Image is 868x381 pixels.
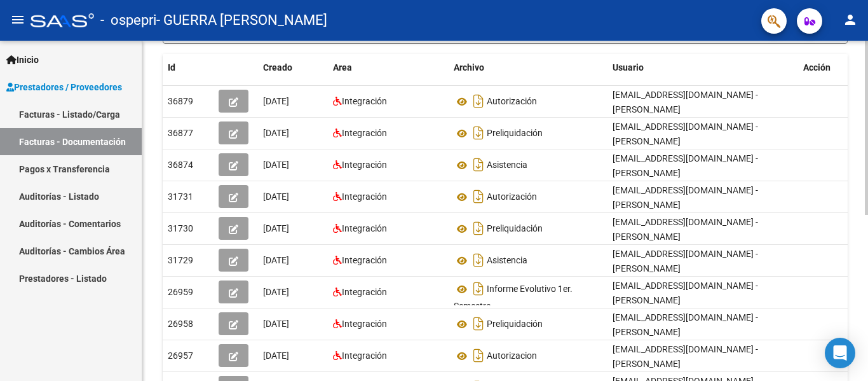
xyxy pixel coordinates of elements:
[258,54,328,81] datatable-header-cell: Creado
[470,279,487,299] i: Descargar documento
[6,53,39,67] span: Inicio
[342,319,387,329] span: Integración
[263,96,289,106] span: [DATE]
[168,287,193,297] span: 26959
[263,62,292,73] span: Creado
[470,186,487,207] i: Descargar documento
[328,54,449,81] datatable-header-cell: Area
[843,12,858,27] mat-icon: person
[487,224,543,234] span: Preliquidación
[487,256,527,266] span: Asistencia
[168,191,193,202] span: 31731
[168,350,193,361] span: 26957
[470,123,487,143] i: Descargar documento
[10,12,25,27] mat-icon: menu
[163,54,214,81] datatable-header-cell: Id
[487,160,527,170] span: Asistencia
[470,218,487,239] i: Descargar documento
[613,62,644,73] span: Usuario
[263,160,289,170] span: [DATE]
[487,319,543,329] span: Preliquidación
[454,62,484,73] span: Archivo
[168,160,193,170] span: 36874
[168,223,193,233] span: 31730
[487,192,537,202] span: Autorización
[263,191,289,202] span: [DATE]
[613,185,758,210] span: [EMAIL_ADDRESS][DOMAIN_NAME] - [PERSON_NAME]
[168,96,193,106] span: 36879
[6,80,122,94] span: Prestadores / Proveedores
[168,255,193,265] span: 31729
[342,223,387,233] span: Integración
[333,62,352,73] span: Area
[613,281,758,305] span: [EMAIL_ADDRESS][DOMAIN_NAME] - [PERSON_NAME]
[825,338,855,368] div: Open Intercom Messenger
[263,287,289,297] span: [DATE]
[613,217,758,242] span: [EMAIL_ADDRESS][DOMAIN_NAME] - [PERSON_NAME]
[342,96,387,106] span: Integración
[613,90,758,114] span: [EMAIL_ADDRESS][DOMAIN_NAME] - [PERSON_NAME]
[263,319,289,329] span: [DATE]
[342,287,387,297] span: Integración
[613,344,758,369] span: [EMAIL_ADDRESS][DOMAIN_NAME] - [PERSON_NAME]
[470,250,487,270] i: Descargar documento
[487,351,537,361] span: Autorizacion
[342,160,387,170] span: Integración
[470,155,487,175] i: Descargar documento
[168,62,175,73] span: Id
[487,128,543,139] span: Preliquidación
[263,350,289,361] span: [DATE]
[607,54,798,81] datatable-header-cell: Usuario
[470,91,487,111] i: Descargar documento
[613,249,758,274] span: [EMAIL_ADDRESS][DOMAIN_NAME] - [PERSON_NAME]
[168,128,193,138] span: 36877
[342,191,387,202] span: Integración
[263,223,289,233] span: [DATE]
[156,6,327,34] span: - GUERRA [PERSON_NAME]
[449,54,607,81] datatable-header-cell: Archivo
[263,255,289,265] span: [DATE]
[470,314,487,334] i: Descargar documento
[454,284,573,312] span: Informe Evolutivo 1er. Semestre
[613,121,758,146] span: [EMAIL_ADDRESS][DOMAIN_NAME] - [PERSON_NAME]
[342,255,387,265] span: Integración
[613,153,758,178] span: [EMAIL_ADDRESS][DOMAIN_NAME] - [PERSON_NAME]
[100,6,156,34] span: - ospepri
[613,312,758,337] span: [EMAIL_ADDRESS][DOMAIN_NAME] - [PERSON_NAME]
[168,319,193,329] span: 26958
[342,128,387,138] span: Integración
[487,97,537,107] span: Autorización
[803,62,831,73] span: Acción
[263,128,289,138] span: [DATE]
[470,345,487,366] i: Descargar documento
[342,350,387,361] span: Integración
[798,54,862,81] datatable-header-cell: Acción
